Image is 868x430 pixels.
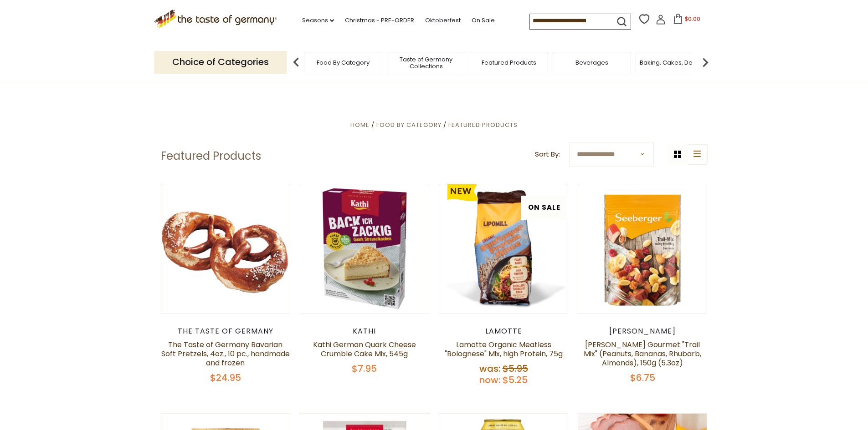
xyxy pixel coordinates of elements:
[535,149,560,160] label: Sort By:
[503,362,528,375] span: $5.95
[161,149,261,163] h1: Featured Products
[575,59,608,66] a: Beverages
[472,15,495,25] a: On Sale
[439,327,569,336] div: Lamotte
[448,121,518,129] a: Featured Products
[302,15,334,25] a: Seasons
[503,374,528,386] span: $5.25
[350,121,370,129] a: Home
[696,53,714,71] img: next arrow
[154,51,287,73] p: Choice of Categories
[439,184,568,313] img: Lamotte Organic Meatless "Bolognese" Mix, high Protein, 75g
[161,184,290,313] img: The Taste of Germany Bavarian Soft Pretzels, 4oz., 10 pc., handmade and frozen
[479,374,500,386] label: Now:
[390,56,462,70] a: Taste of Germany Collections
[161,339,290,368] a: The Taste of Germany Bavarian Soft Pretzels, 4oz., 10 pc., handmade and frozen
[210,371,241,384] span: $24.95
[668,14,706,27] button: $0.00
[287,53,305,71] img: previous arrow
[482,59,536,66] a: Featured Products
[578,327,708,336] div: [PERSON_NAME]
[317,59,370,66] a: Food By Category
[300,327,430,336] div: Kathi
[640,59,710,66] a: Baking, Cakes, Desserts
[578,184,707,313] img: Seeberger Gourmet "Trail Mix" (Peanuts, Bananas, Rhubarb, Almonds), 150g (5.3oz)
[584,339,701,368] a: [PERSON_NAME] Gourmet "Trail Mix" (Peanuts, Bananas, Rhubarb, Almonds), 150g (5.3oz)
[630,371,655,384] span: $6.75
[376,121,442,129] a: Food By Category
[345,15,414,25] a: Christmas - PRE-ORDER
[300,184,429,313] img: Kathi German Quark Cheese Crumble Cake Mix, 545g
[445,339,563,359] a: Lamotte Organic Meatless "Bolognese" Mix, high Protein, 75g
[479,362,500,375] label: Was:
[425,15,461,25] a: Oktoberfest
[313,339,416,359] a: Kathi German Quark Cheese Crumble Cake Mix, 545g
[161,327,291,336] div: The Taste of Germany
[685,15,700,23] span: $0.00
[352,362,377,375] span: $7.95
